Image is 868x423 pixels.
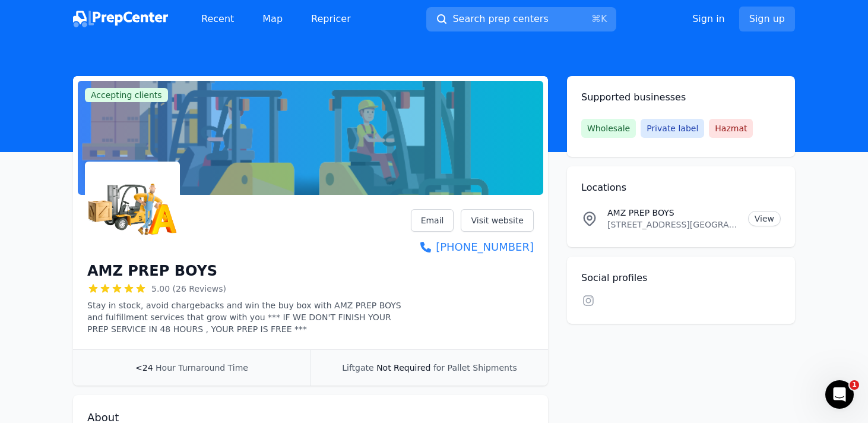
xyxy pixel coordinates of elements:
[192,7,243,31] a: Recent
[342,363,373,373] span: Liftgate
[825,380,854,409] iframe: Intercom live chat
[151,283,226,295] span: 5.00 (26 Reviews)
[253,7,292,31] a: Map
[581,90,781,105] h2: Supported businesses
[433,363,517,373] span: for Pallet Shipments
[87,164,178,254] img: AMZ PREP BOYS
[581,271,781,285] h2: Social profiles
[411,239,534,255] a: [PHONE_NUMBER]
[135,363,153,373] span: <24
[692,12,725,26] a: Sign in
[87,299,411,335] p: Stay in stock, avoid chargebacks and win the buy box with AMZ PREP BOYS and fulfillment services ...
[411,209,454,232] a: Email
[607,219,739,231] p: [STREET_ADDRESS][GEOGRAPHIC_DATA][STREET_ADDRESS][US_STATE][GEOGRAPHIC_DATA]
[641,119,704,138] span: Private label
[581,119,636,138] span: Wholesale
[426,7,616,31] button: Search prep centers⌘K
[85,88,168,102] span: Accepting clients
[376,363,430,373] span: Not Required
[739,7,795,31] a: Sign up
[302,7,360,31] a: Repricer
[601,13,607,24] kbd: K
[73,11,168,27] img: PrepCenter
[607,207,739,219] p: AMZ PREP BOYS
[850,380,859,390] span: 1
[709,119,753,138] span: Hazmat
[581,181,781,195] h2: Locations
[461,209,534,232] a: Visit website
[748,211,781,226] a: View
[87,261,217,280] h1: AMZ PREP BOYS
[156,363,248,373] span: Hour Turnaround Time
[591,13,601,24] kbd: ⌘
[452,12,548,26] span: Search prep centers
